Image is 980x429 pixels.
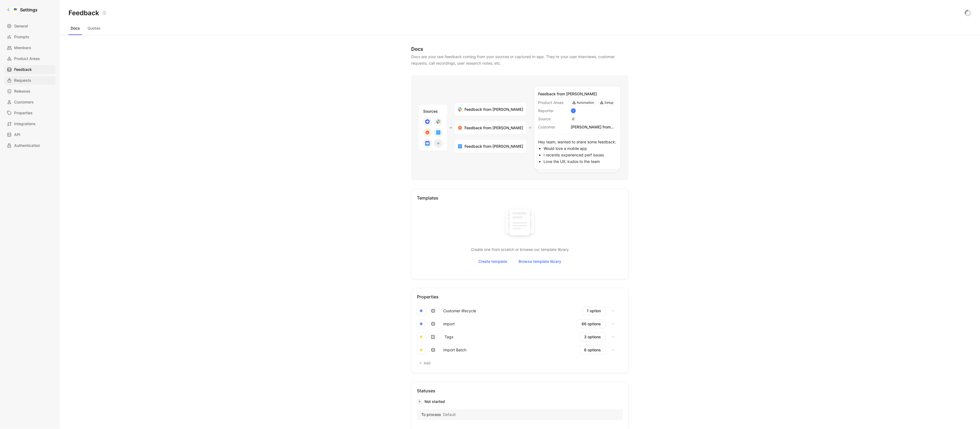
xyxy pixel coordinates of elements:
[582,307,606,315] button: 1 option
[538,124,569,130] span: Customer
[501,206,539,242] img: template illustration
[14,121,36,127] span: Integrations
[441,346,469,354] button: Import Batch
[538,116,569,122] span: Source
[4,98,55,106] a: Customers
[4,109,55,117] a: Properties
[14,45,31,51] span: Members
[411,46,629,52] div: Docs
[571,124,617,130] div: [PERSON_NAME] from
[417,387,623,394] div: Statuses
[4,22,55,30] a: General
[464,106,523,113] span: Feedback from [PERSON_NAME]
[14,88,30,94] span: Releases
[68,24,82,33] button: Docs
[544,145,617,152] li: Would love a mobile app
[417,294,623,300] div: Properties
[14,66,32,73] span: Feedback
[605,100,614,105] div: Setup
[4,119,55,128] a: Integrations
[417,195,623,201] div: Templates
[14,110,33,116] span: Properties
[4,43,55,52] a: Members
[4,54,55,63] a: Product Areas
[411,53,629,67] div: Docs are your raw feedback coming from your sources or captured in-app. They’re your user intervi...
[4,76,55,85] a: Requests
[544,158,617,165] li: Love the UX, kudos to the team
[464,125,523,131] span: Feedback from [PERSON_NAME]
[441,320,457,328] button: import
[464,143,523,150] span: Feedback from [PERSON_NAME]
[14,142,40,149] span: Authentication
[584,347,601,353] span: 6 options
[4,141,55,150] a: Authentication
[441,307,479,315] button: Customer lifecycle
[417,398,623,405] div: Not started
[479,258,507,265] span: Create template
[584,334,601,340] span: 3 options
[538,92,597,96] span: Feedback from [PERSON_NAME]
[4,65,55,74] a: Feedback
[417,246,623,253] p: Create one from scratch or browse our template library
[519,258,561,265] span: Browse template library
[577,320,606,328] button: 66 options
[4,130,55,139] a: API
[423,109,438,113] span: Sources
[417,359,433,367] button: Add
[582,321,601,327] span: 66 options
[587,308,601,314] span: 1 option
[14,99,34,105] span: Customers
[4,87,55,96] a: Releases
[474,257,512,266] button: Create template
[68,9,99,17] h2: Feedback
[4,4,40,15] a: Settings
[20,7,38,13] h1: Settings
[579,346,606,354] button: 6 options
[4,33,55,41] a: Prompts
[14,23,28,29] span: General
[14,55,40,62] span: Product Areas
[443,411,456,418] span: Default
[14,131,20,138] span: API
[441,333,457,341] button: Tags
[572,109,575,113] div: K
[544,152,617,158] li: I recently experienced perf issues
[85,24,103,33] button: Quotes
[579,333,606,341] button: 3 options
[14,34,29,40] span: Prompts
[421,411,441,418] span: To process
[538,135,617,165] div: Hey team, wanted to share some feedback:
[514,257,566,266] button: Browse template library
[14,77,31,84] span: Requests
[538,108,569,114] span: Reporter
[538,99,569,106] span: Product Areas
[577,100,594,105] div: Automation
